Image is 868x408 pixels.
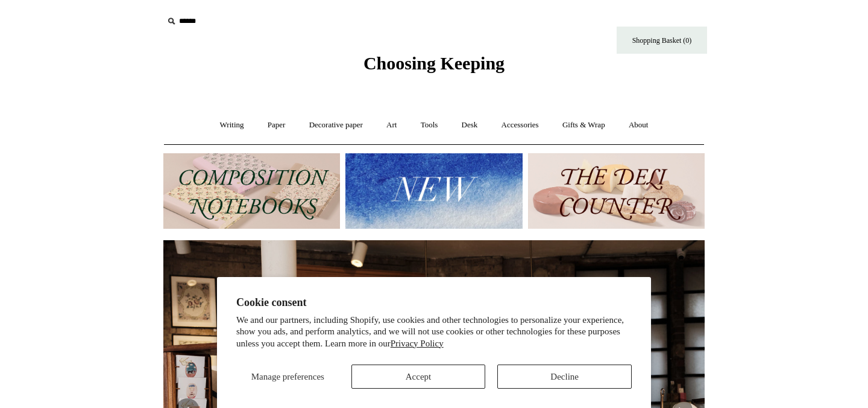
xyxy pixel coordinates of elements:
a: Gifts & Wrap [552,109,616,141]
a: Desk [451,109,489,141]
button: Accept [351,365,486,389]
p: We and our partners, including Shopify, use cookies and other technologies to personalize your ex... [236,314,632,350]
a: Privacy Policy [391,339,444,348]
a: Writing [209,109,255,141]
img: The Deli Counter [528,153,705,229]
a: Tools [410,109,449,141]
a: Choosing Keeping [363,63,505,71]
h2: Cookie consent [236,296,632,309]
img: New.jpg__PID:f73bdf93-380a-4a35-bcfe-7823039498e1 [345,153,522,229]
img: 202302 Composition ledgers.jpg__PID:69722ee6-fa44-49dd-a067-31375e5d54ec [163,153,340,229]
a: Shopping Basket (0) [617,27,707,54]
a: Art [376,109,407,141]
button: Manage preferences [236,365,339,389]
a: Paper [257,109,297,141]
span: Choosing Keeping [363,53,505,73]
a: About [618,109,659,141]
span: Manage preferences [251,372,324,381]
button: Decline [497,365,632,389]
a: Accessories [491,109,550,141]
a: Decorative paper [298,109,374,141]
